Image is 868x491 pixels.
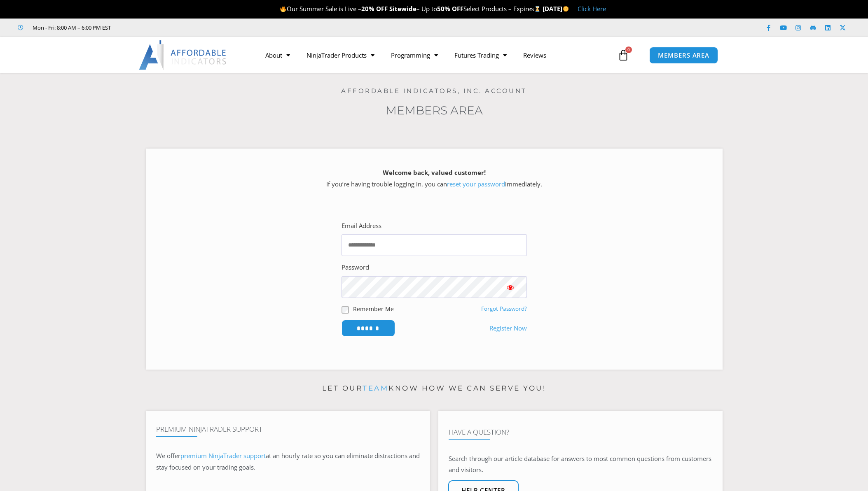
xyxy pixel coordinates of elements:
[446,46,515,65] a: Futures Trading
[342,262,369,273] label: Password
[383,168,486,177] strong: Welcome back, valued customer!
[298,46,383,65] a: NinjaTrader Products
[649,47,718,64] a: MEMBERS AREA
[280,5,543,13] span: Our Summer Sale is Live – – Up to Select Products – Expires
[122,23,246,32] iframe: Customer reviews powered by Trustpilot
[481,305,527,312] a: Forgot Password?
[489,323,527,334] a: Register Now
[449,453,712,476] p: Search through our article database for answers to most common questions from customers and visit...
[160,167,708,190] p: If you’re having trouble logging in, you can immediately.
[353,305,394,313] label: Remember Me
[156,425,420,433] h4: Premium NinjaTrader Support
[363,384,388,392] a: team
[494,276,527,298] button: Show password
[605,43,641,67] a: 0
[437,5,463,13] strong: 50% OFF
[257,46,615,65] nav: Menu
[447,180,505,188] a: reset your password
[180,451,266,460] a: premium NinjaTrader support
[389,5,416,13] strong: Sitewide
[515,46,554,65] a: Reviews
[257,46,298,65] a: About
[383,46,446,65] a: Programming
[146,382,723,395] p: Let our know how we can serve you!
[139,40,227,70] img: LogoAI | Affordable Indicators – NinjaTrader
[449,428,712,436] h4: Have A Question?
[625,47,632,53] span: 0
[341,87,527,95] a: Affordable Indicators, Inc. Account
[534,6,540,12] img: ⌛
[658,52,709,58] span: MEMBERS AREA
[156,451,180,460] span: We offer
[30,23,111,33] span: Mon - Fri: 8:00 AM – 6:00 PM EST
[386,103,483,117] a: Members Area
[361,5,388,13] strong: 20% OFF
[578,5,606,13] a: Click Here
[280,6,286,12] img: 🔥
[543,5,569,13] strong: [DATE]
[342,220,381,232] label: Email Address
[156,451,420,471] span: at an hourly rate so you can eliminate distractions and stay focused on your trading goals.
[563,6,569,12] img: 🌞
